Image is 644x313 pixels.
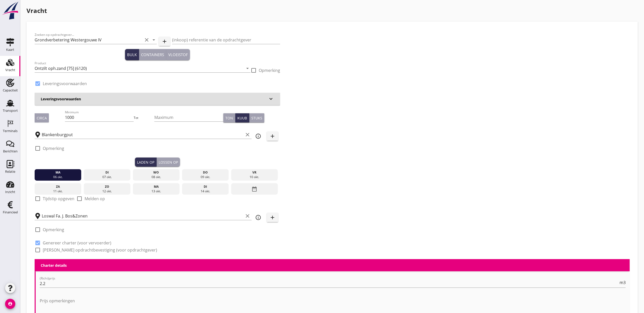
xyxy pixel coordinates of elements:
div: ma [134,184,179,189]
div: Transport [3,109,18,112]
div: 14 okt. [183,189,227,194]
div: ma [36,170,80,175]
input: Losplaats [42,212,243,220]
i: clear [244,213,251,219]
h1: Vracht [26,6,638,15]
img: logo-small.a267ee39.svg [1,1,19,20]
div: 07 okt. [85,175,129,179]
label: Opmerking [43,227,64,232]
input: Zoeken op opdrachtgever... [35,36,143,44]
div: Terminals [3,129,18,133]
div: Berichten [3,150,18,153]
div: Lossen op [159,160,178,165]
div: Containers [141,52,164,58]
button: Stuks [249,113,264,122]
div: Capaciteit [3,89,18,92]
label: Melden op [85,196,105,201]
i: clear [144,37,150,43]
i: date_range [251,184,257,194]
i: info_outline [255,133,261,139]
div: Ton [225,115,233,121]
div: di [85,170,129,175]
button: Circa [35,113,49,122]
div: Financieel [3,211,18,214]
i: info_outline [255,214,261,221]
input: Product [35,64,243,72]
div: 08 okt. [134,175,179,179]
label: Leveringsvoorwaarden [43,81,87,86]
i: add [269,214,276,221]
div: 06 okt. [36,175,80,179]
i: keyboard_arrow_down [268,96,274,102]
div: Circa [37,115,47,121]
div: 13 okt. [134,189,179,194]
label: [PERSON_NAME] opdrachtbevestiging (voor opdrachtgever) [43,247,157,253]
div: Vloeistof [168,52,188,58]
label: Opmerking [43,146,64,151]
i: add [161,38,168,44]
input: (inkoop) referentie van de opdrachtgever [172,36,280,44]
div: Bulk [127,52,137,58]
button: Ton [223,113,235,122]
input: Minimum [65,113,134,121]
div: Kuub [237,115,247,121]
label: Tijdstip opgeven [43,196,74,201]
div: 12 okt. [85,189,129,194]
div: Relatie [5,170,15,173]
h3: Leveringsvoorwaarden [41,96,268,102]
span: m3 [620,280,626,285]
label: Opmerking [259,68,280,73]
button: Kuub [235,113,249,122]
div: Kaart [6,48,14,51]
i: arrow_drop_down [244,65,251,71]
input: (Richt)prijs [40,279,619,288]
div: Inzicht [5,190,15,194]
input: Laadplaats [42,131,243,139]
div: vr [232,170,277,175]
i: arrow_drop_down [151,37,157,43]
div: Vracht [5,68,15,72]
i: account_circle [5,299,15,309]
button: Laden op [135,158,157,167]
input: Maximum [154,113,223,121]
i: clear [244,132,251,138]
div: 10 okt. [232,175,277,179]
i: add [269,133,276,139]
button: Lossen op [157,158,180,167]
div: 09 okt. [183,175,227,179]
div: 11 okt. [36,189,80,194]
div: Stuks [251,115,262,121]
div: wo [134,170,179,175]
div: za [36,184,80,189]
button: Bulk [125,49,139,60]
button: Vloeistof [166,49,190,60]
div: Laden op [137,160,154,165]
div: Tot [134,116,154,120]
label: Genereer charter (voor vervoerder) [43,240,111,245]
div: zo [85,184,129,189]
button: Containers [139,49,166,60]
div: di [183,184,227,189]
div: do [183,170,227,175]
